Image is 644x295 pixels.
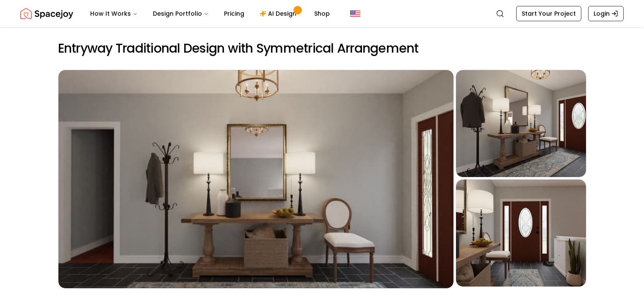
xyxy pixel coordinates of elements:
a: Shop [307,5,337,22]
a: Start Your Project [516,6,581,21]
a: Spacejoy [20,5,73,22]
h2: Entryway Traditional Design with Symmetrical Arrangement [58,41,586,56]
button: Design Portfolio [146,5,216,22]
a: AI Design [253,5,306,22]
a: Login [588,6,624,21]
nav: Main [83,5,337,22]
a: Pricing [217,5,251,22]
button: How It Works [83,5,144,22]
img: United States [350,8,360,19]
img: Spacejoy Logo [20,5,73,22]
